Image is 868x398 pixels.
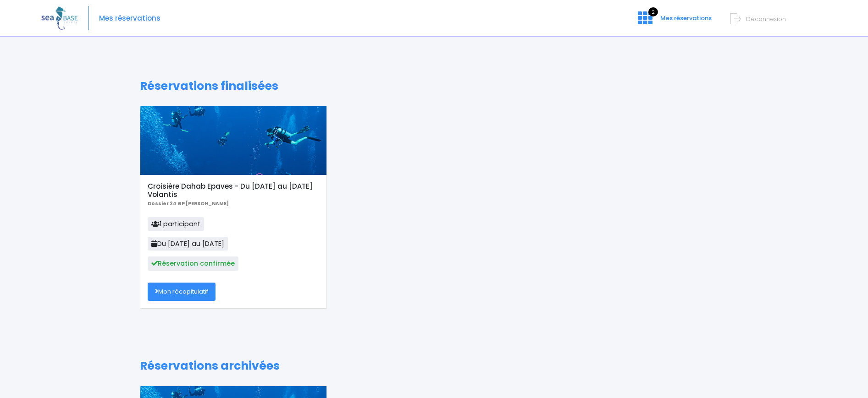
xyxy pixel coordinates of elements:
b: Dossier 24 GP [PERSON_NAME] [148,200,229,207]
span: Réservation confirmée [148,256,238,270]
h1: Réservations finalisées [140,79,728,93]
span: Du [DATE] au [DATE] [148,237,228,251]
h1: Réservations archivées [140,359,728,373]
span: 2 [648,7,658,16]
span: 1 participant [148,217,204,231]
span: Déconnexion [746,15,786,23]
a: Mon récapitulatif [148,283,216,301]
span: Mes réservations [660,14,712,22]
a: 2 Mes réservations [630,17,717,26]
h5: Croisière Dahab Epaves - Du [DATE] au [DATE] Volantis [148,182,319,199]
